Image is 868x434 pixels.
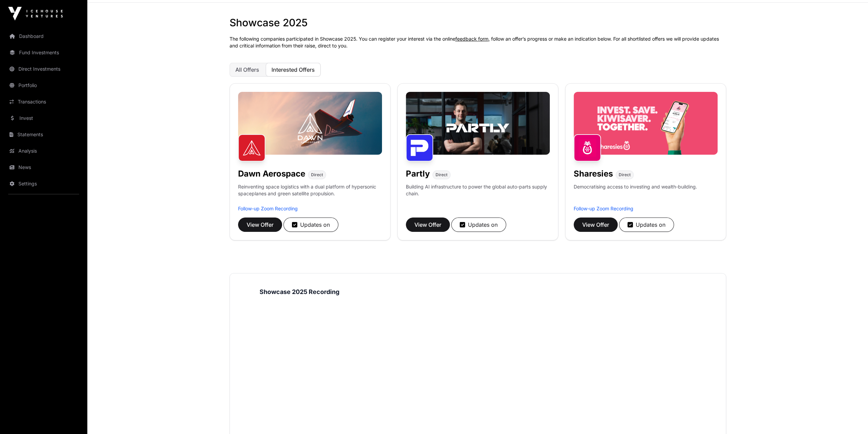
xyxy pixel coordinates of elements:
[5,45,82,60] a: Fund Investments
[406,168,430,179] h1: Partly
[628,221,665,229] div: Updates on
[406,92,550,155] img: Partly-Banner.jpg
[230,36,726,49] p: The following companies participated in Showcase 2025. You can register your interest via the onl...
[574,218,618,232] button: View Offer
[238,168,305,179] h1: Dawn Aerospace
[311,172,323,178] span: Direct
[283,218,338,232] button: Updates on
[266,63,321,76] button: Interested Offers
[230,63,265,76] button: All Offers
[574,168,613,179] h1: Sharesies
[574,206,633,211] a: Follow-up Zoom Recording
[238,206,298,211] a: Follow-up Zoom Recording
[292,221,330,229] div: Updates on
[406,183,550,205] p: Building AI infrastructure to power the global auto-parts supply chain.
[5,61,82,76] a: Direct Investments
[238,183,382,205] p: Reinventing space logistics with a dual platform of hypersonic spaceplanes and green satellite pr...
[5,127,82,142] a: Statements
[574,92,718,155] img: Sharesies-Banner.jpg
[574,134,601,162] img: Sharesies
[5,94,82,109] a: Transactions
[619,172,631,178] span: Direct
[238,218,282,232] button: View Offer
[406,134,433,162] img: Partly
[574,183,697,205] p: Democratising access to investing and wealth-building.
[235,66,259,73] span: All Offers
[406,218,450,232] button: View Offer
[230,16,726,29] h1: Showcase 2025
[5,78,82,93] a: Portfolio
[271,66,315,73] span: Interested Offers
[451,218,506,232] button: Updates on
[582,221,609,229] span: View Offer
[247,221,274,229] span: View Offer
[5,160,82,175] a: News
[455,36,488,42] a: feedback form
[5,176,82,191] a: Settings
[834,401,868,434] iframe: Chat Widget
[5,143,82,158] a: Analysis
[619,218,674,232] button: Updates on
[260,288,339,295] strong: Showcase 2025 Recording
[238,134,265,162] img: Dawn Aerospace
[5,29,82,44] a: Dashboard
[5,111,82,126] a: Invest
[460,221,498,229] div: Updates on
[436,172,447,178] span: Direct
[8,7,63,20] img: Icehouse Ventures Logo
[238,92,382,155] img: Dawn-Banner.jpg
[414,221,441,229] span: View Offer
